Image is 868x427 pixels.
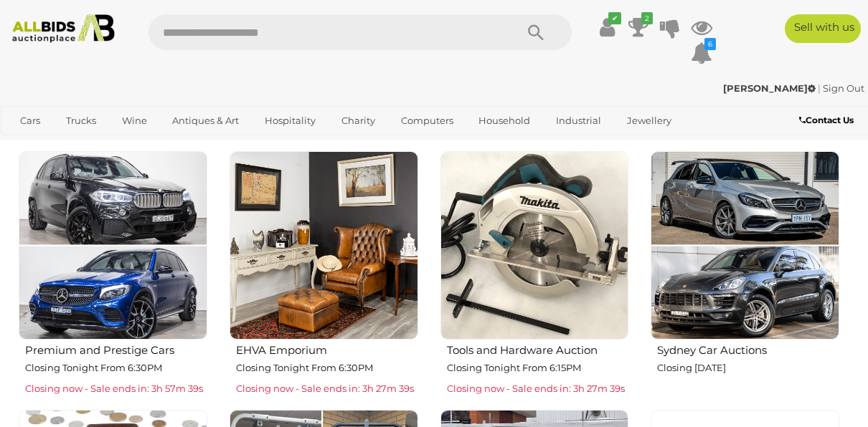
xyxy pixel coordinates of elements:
[657,341,839,357] h2: Sydney Car Auctions
[236,360,418,376] p: Closing Tonight From 6:30PM
[691,40,712,66] a: 6
[25,360,207,376] p: Closing Tonight From 6:30PM
[6,14,121,43] img: Allbids.com.au
[596,14,618,40] a: ✔
[236,383,414,394] span: Closing now - Sale ends in: 3h 27m 39s
[57,109,105,133] a: Trucks
[650,150,839,398] a: Sydney Car Auctions Closing [DATE]
[628,14,649,40] a: 2
[447,383,625,394] span: Closing now - Sale ends in: 3h 27m 39s
[119,133,240,156] a: [GEOGRAPHIC_DATA]
[163,109,248,133] a: Antiques & Art
[447,341,629,357] h2: Tools and Hardware Auction
[618,109,681,133] a: Jewellery
[440,151,629,340] img: Tools and Hardware Auction
[447,360,629,376] p: Closing Tonight From 6:15PM
[18,150,207,398] a: Premium and Prestige Cars Closing Tonight From 6:30PM Closing now - Sale ends in: 3h 57m 39s
[799,115,854,125] b: Contact Us
[469,109,539,133] a: Household
[25,341,207,357] h2: Premium and Prestige Cars
[236,341,418,357] h2: EHVA Emporium
[704,38,716,50] i: 6
[11,133,57,156] a: Office
[799,112,857,128] a: Contact Us
[19,151,207,340] img: Premium and Prestige Cars
[723,82,816,94] strong: [PERSON_NAME]
[25,383,203,394] span: Closing now - Sale ends in: 3h 57m 39s
[255,109,325,133] a: Hospitality
[229,150,418,398] a: EHVA Emporium Closing Tonight From 6:30PM Closing now - Sale ends in: 3h 27m 39s
[440,150,629,398] a: Tools and Hardware Auction Closing Tonight From 6:15PM Closing now - Sale ends in: 3h 27m 39s
[11,109,49,133] a: Cars
[641,12,653,24] i: 2
[608,12,621,24] i: ✔
[823,82,864,94] a: Sign Out
[657,360,839,376] p: Closing [DATE]
[651,151,839,340] img: Sydney Car Auctions
[332,109,385,133] a: Charity
[500,14,572,50] button: Search
[113,109,156,133] a: Wine
[723,82,818,94] a: [PERSON_NAME]
[547,109,610,133] a: Industrial
[785,14,861,43] a: Sell with us
[392,109,463,133] a: Computers
[230,151,418,340] img: EHVA Emporium
[64,133,112,156] a: Sports
[818,82,821,94] span: |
